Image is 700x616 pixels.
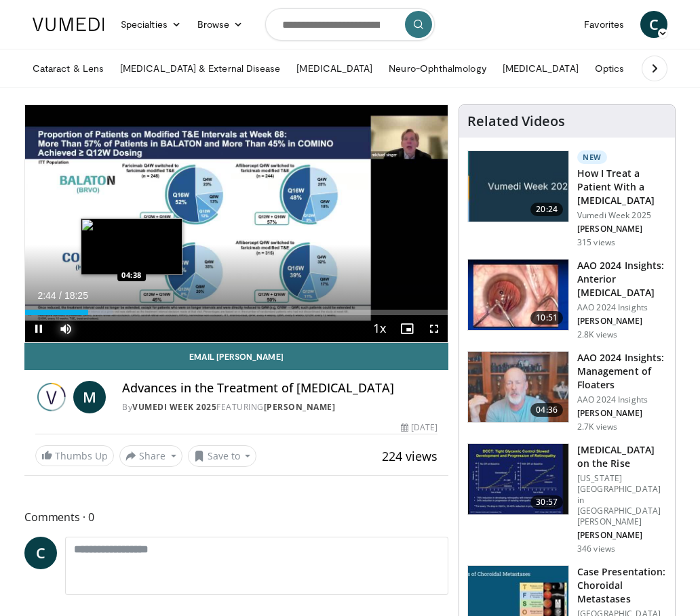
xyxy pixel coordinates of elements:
[577,237,615,248] p: 315 views
[577,565,667,606] h3: Case Presentation: Choroidal Metastases
[577,210,667,221] p: Vumedi Week 2025
[25,105,448,342] video-js: Video Player
[189,11,252,38] a: Browse
[25,310,448,315] div: Progress Bar
[467,113,565,129] h4: Related Videos
[81,218,182,275] img: image.jpeg
[122,381,437,396] h4: Advances in the Treatment of [MEDICAL_DATA]
[393,315,421,342] button: Enable picture-in-picture mode
[421,315,448,342] button: Fullscreen
[577,408,667,419] p: [PERSON_NAME]
[468,444,568,514] img: 4ce8c11a-29c2-4c44-a801-4e6d49003971.150x105_q85_crop-smart_upscale.jpg
[577,443,667,470] h3: [MEDICAL_DATA] on the Rise
[577,224,667,234] p: [PERSON_NAME]
[577,473,667,527] p: [US_STATE][GEOGRAPHIC_DATA] in [GEOGRAPHIC_DATA][PERSON_NAME]
[264,401,336,413] a: [PERSON_NAME]
[577,530,667,541] p: [PERSON_NAME]
[530,311,563,325] span: 10:51
[467,259,667,340] a: 10:51 AAO 2024 Insights: Anterior [MEDICAL_DATA] AAO 2024 Insights [PERSON_NAME] 2.8K views
[52,315,79,342] button: Mute
[577,543,615,554] p: 346 views
[59,290,62,301] span: /
[35,445,114,466] a: Thumbs Up
[122,401,437,413] div: By FEATURING
[577,394,667,405] p: AAO 2024 Insights
[24,508,448,526] span: Comments 0
[381,55,494,82] a: Neuro-Ophthalmology
[577,302,667,313] p: AAO 2024 Insights
[577,259,667,300] h3: AAO 2024 Insights: Anterior [MEDICAL_DATA]
[530,403,563,417] span: 04:36
[577,329,617,340] p: 2.8K views
[37,290,56,301] span: 2:44
[119,445,182,467] button: Share
[382,448,437,464] span: 224 views
[467,150,667,248] a: 20:24 New How I Treat a Patient With a [MEDICAL_DATA] Vumedi Week 2025 [PERSON_NAME] 315 views
[468,352,568,422] img: 8e655e61-78ac-4b3e-a4e7-f43113671c25.150x105_q85_crop-smart_upscale.jpg
[576,11,632,38] a: Favorites
[24,55,112,82] a: Cataract & Lens
[530,495,563,509] span: 30:57
[73,381,106,413] a: M
[577,351,667,392] h3: AAO 2024 Insights: Management of Floaters
[468,260,568,330] img: fd942f01-32bb-45af-b226-b96b538a46e6.150x105_q85_crop-smart_upscale.jpg
[467,351,667,432] a: 04:36 AAO 2024 Insights: Management of Floaters AAO 2024 Insights [PERSON_NAME] 2.7K views
[467,443,667,554] a: 30:57 [MEDICAL_DATA] on the Rise [US_STATE][GEOGRAPHIC_DATA] in [GEOGRAPHIC_DATA][PERSON_NAME] [P...
[577,422,617,432] p: 2.7K views
[112,55,288,82] a: [MEDICAL_DATA] & External Disease
[530,203,563,216] span: 20:24
[24,537,57,569] a: C
[494,55,587,82] a: [MEDICAL_DATA]
[188,445,257,467] button: Save to
[24,343,448,370] a: Email [PERSON_NAME]
[35,381,68,413] img: Vumedi Week 2025
[577,316,667,327] p: [PERSON_NAME]
[132,401,216,413] a: Vumedi Week 2025
[25,315,52,342] button: Pause
[577,167,667,207] h3: How I Treat a Patient With a [MEDICAL_DATA]
[640,11,667,38] a: C
[33,18,104,31] img: VuMedi Logo
[113,11,189,38] a: Specialties
[64,290,88,301] span: 18:25
[401,422,437,434] div: [DATE]
[366,315,393,342] button: Playback Rate
[468,151,568,222] img: 02d29458-18ce-4e7f-be78-7423ab9bdffd.jpg.150x105_q85_crop-smart_upscale.jpg
[265,8,435,41] input: Search topics, interventions
[587,55,632,82] a: Optics
[577,150,607,164] p: New
[288,55,381,82] a: [MEDICAL_DATA]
